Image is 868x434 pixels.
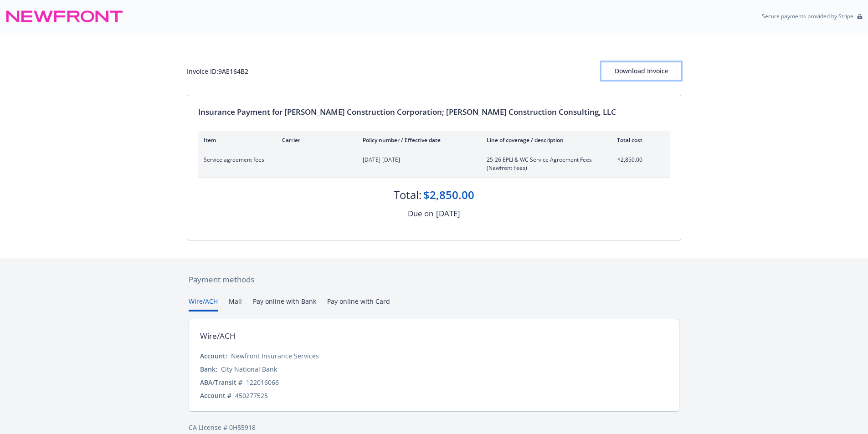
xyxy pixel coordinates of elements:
[253,296,316,311] button: Pay online with Bank
[487,156,594,172] span: 25-26 EPLI & WC Service Agreement Fees (Newfront Fees)
[608,136,642,144] div: Total cost
[231,351,319,361] div: Newfront Insurance Services
[200,364,217,374] div: Bank:
[601,62,681,80] button: Download Invoice
[200,330,236,342] div: Wire/ACH
[189,423,679,432] div: CA License # 0H55918
[200,391,231,400] div: Account #
[282,156,348,164] span: -
[221,364,277,374] div: City National Bank
[187,66,248,76] div: Invoice ID: 9AE164B2
[198,150,670,178] div: Service agreement fees-[DATE]-[DATE]25-26 EPLI & WC Service Agreement Fees (Newfront Fees)$2,850....
[762,12,853,20] p: Secure payments provided by Stripe
[189,274,679,286] div: Payment methods
[282,136,348,144] div: Carrier
[200,351,227,361] div: Account:
[487,136,594,144] div: Line of coverage / description
[363,156,472,164] span: [DATE]-[DATE]
[394,187,421,203] div: Total:
[608,156,642,164] span: $2,850.00
[235,391,268,400] div: 450277525
[229,296,242,311] button: Mail
[204,156,267,164] span: Service agreement fees
[189,296,218,311] button: Wire/ACH
[408,208,433,220] div: Due on
[246,378,279,387] div: 122016066
[363,136,472,144] div: Policy number / Effective date
[436,208,460,220] div: [DATE]
[423,187,474,203] div: $2,850.00
[327,296,390,311] button: Pay online with Card
[650,156,664,170] button: expand content
[200,378,242,387] div: ABA/Transit #
[601,62,681,80] div: Download Invoice
[198,106,670,118] div: Insurance Payment for [PERSON_NAME] Construction Corporation; [PERSON_NAME] Construction Consulti...
[204,136,267,144] div: Item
